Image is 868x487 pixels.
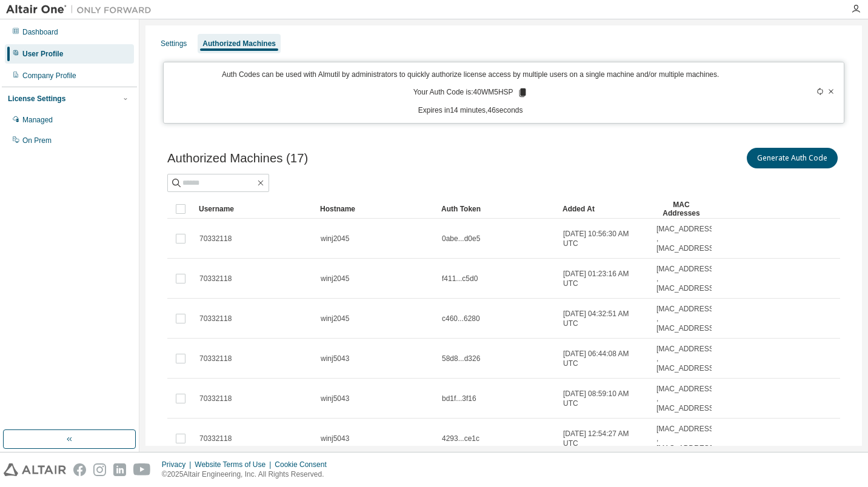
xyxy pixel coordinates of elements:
span: winj5043 [321,394,349,403]
button: Generate Auth Code [747,148,838,168]
div: Added At [563,199,646,219]
div: Auth Token [441,199,553,219]
span: 70332118 [199,314,232,323]
p: Auth Codes can be used with Almutil by administrators to quickly authorize license access by mult... [171,70,770,80]
span: 58d8...d326 [442,354,480,363]
div: Privacy [162,460,195,469]
span: [MAC_ADDRESS] , [MAC_ADDRESS] [656,264,716,293]
span: [MAC_ADDRESS] , [MAC_ADDRESS] [656,224,716,253]
span: 70332118 [199,274,232,283]
img: facebook.svg [73,463,86,476]
span: [DATE] 04:32:51 AM UTC [563,309,646,328]
img: youtube.svg [133,463,151,476]
img: instagram.svg [93,463,106,476]
div: On Prem [22,136,52,145]
span: [MAC_ADDRESS] , [MAC_ADDRESS] [656,424,716,453]
img: Altair One [6,4,158,16]
div: Company Profile [22,71,76,81]
div: Authorized Machines [202,39,276,48]
span: bd1f...3f16 [442,394,476,403]
span: Authorized Machines (17) [167,151,308,165]
span: [MAC_ADDRESS] , [MAC_ADDRESS] [656,344,716,373]
span: winj5043 [321,354,349,363]
span: 70332118 [199,434,232,443]
span: [DATE] 10:56:30 AM UTC [563,229,646,248]
span: 70332118 [199,354,232,363]
span: [DATE] 08:59:10 AM UTC [563,389,646,408]
div: User Profile [22,49,63,59]
p: Expires in 14 minutes, 46 seconds [171,105,770,116]
div: MAC Addresses [656,199,707,219]
span: 70332118 [199,394,232,403]
div: Managed [22,115,53,125]
p: © 2025 Altair Engineering, Inc. All Rights Reserved. [162,469,334,480]
div: License Settings [8,94,65,104]
div: Cookie Consent [275,460,333,469]
span: [DATE] 12:54:27 AM UTC [563,429,646,448]
span: winj5043 [321,434,349,443]
img: linkedin.svg [113,463,126,476]
div: Hostname [320,199,432,219]
span: winj2045 [321,234,349,243]
span: winj2045 [321,314,349,323]
span: winj2045 [321,274,349,283]
span: 0abe...d0e5 [442,234,480,243]
span: 70332118 [199,234,232,243]
div: Settings [161,39,187,48]
span: f411...c5d0 [442,274,478,283]
div: Dashboard [22,27,58,37]
span: c460...6280 [442,314,480,323]
div: Username [199,199,310,219]
p: Your Auth Code is: 40WM5HSP [413,87,528,98]
img: altair_logo.svg [4,463,66,476]
span: [DATE] 06:44:08 AM UTC [563,349,646,368]
div: Website Terms of Use [195,460,275,469]
span: 4293...ce1c [442,434,479,443]
span: [MAC_ADDRESS] , [MAC_ADDRESS] [656,384,716,413]
span: [MAC_ADDRESS] , [MAC_ADDRESS] [656,304,716,333]
span: [DATE] 01:23:16 AM UTC [563,269,646,288]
